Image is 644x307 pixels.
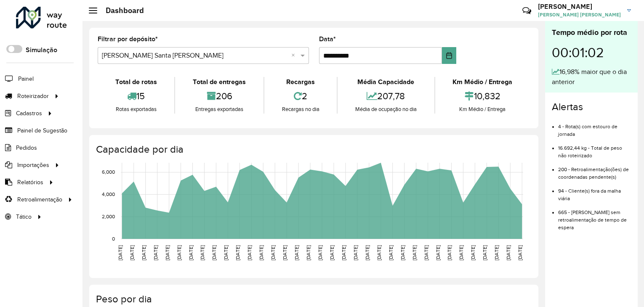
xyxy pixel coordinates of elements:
text: 4,000 [102,192,115,197]
div: Tempo médio por rota [552,27,631,38]
text: [DATE] [517,245,523,260]
div: 00:01:02 [552,38,631,67]
text: [DATE] [235,245,240,260]
text: [DATE] [165,245,170,260]
span: Relatórios [17,178,43,187]
span: Clear all [291,50,298,61]
text: [DATE] [329,245,335,260]
span: Roteirizador [17,92,49,101]
text: 2,000 [102,214,115,219]
text: [DATE] [211,245,217,260]
text: [DATE] [423,245,429,260]
span: Pedidos [16,143,37,152]
div: Km Médio / Entrega [437,105,528,114]
label: Filtrar por depósito [98,34,158,44]
div: Recargas no dia [266,105,335,114]
text: 0 [112,236,115,241]
text: [DATE] [188,245,194,260]
text: [DATE] [247,245,252,260]
text: [DATE] [129,245,135,260]
text: [DATE] [306,245,311,260]
text: [DATE] [435,245,441,260]
text: [DATE] [482,245,487,260]
text: [DATE] [341,245,346,260]
text: [DATE] [223,245,229,260]
text: [DATE] [447,245,452,260]
button: Choose Date [442,47,456,64]
div: Total de rotas [100,77,172,87]
span: Tático [16,212,32,221]
span: Importações [17,161,49,169]
text: [DATE] [400,245,405,260]
label: Data [319,34,336,44]
li: 665 - [PERSON_NAME] sem retroalimentação de tempo de espera [558,202,631,231]
a: Contato Rápido [518,2,536,20]
text: [DATE] [282,245,287,260]
li: 16.692,44 kg - Total de peso não roteirizado [558,138,631,159]
text: [DATE] [494,245,499,260]
div: Total de entregas [177,77,261,87]
span: Painel de Sugestão [17,126,67,135]
div: Média de ocupação no dia [340,105,432,114]
div: 207,78 [340,87,432,105]
div: Entregas exportadas [177,105,261,114]
span: Retroalimentação [17,195,62,204]
text: [DATE] [117,245,123,260]
text: [DATE] [141,245,146,260]
div: Km Médio / Entrega [437,77,528,87]
h4: Capacidade por dia [96,143,530,156]
div: Rotas exportadas [100,105,172,114]
text: [DATE] [365,245,370,260]
span: Painel [18,74,34,83]
text: [DATE] [200,245,205,260]
li: 94 - Cliente(s) fora da malha viária [558,181,631,202]
div: 15 [100,87,172,105]
h4: Alertas [552,101,631,113]
text: [DATE] [376,245,382,260]
text: [DATE] [258,245,264,260]
text: [DATE] [294,245,299,260]
div: 10,832 [437,87,528,105]
li: 200 - Retroalimentação(ões) de coordenadas pendente(s) [558,159,631,181]
text: [DATE] [176,245,182,260]
text: 6,000 [102,169,115,175]
text: [DATE] [458,245,464,260]
div: 2 [266,87,335,105]
text: [DATE] [270,245,276,260]
h4: Peso por dia [96,293,530,305]
text: [DATE] [353,245,358,260]
div: Média Capacidade [340,77,432,87]
text: [DATE] [506,245,511,260]
text: [DATE] [153,245,158,260]
div: 206 [177,87,261,105]
li: 4 - Rota(s) com estouro de jornada [558,116,631,138]
text: [DATE] [317,245,323,260]
h2: Dashboard [97,6,144,15]
text: [DATE] [470,245,476,260]
span: [PERSON_NAME] [PERSON_NAME] [538,11,621,19]
div: 16,98% maior que o dia anterior [552,67,631,87]
h3: [PERSON_NAME] [538,3,621,11]
text: [DATE] [388,245,394,260]
text: [DATE] [412,245,417,260]
span: Cadastros [16,109,42,118]
label: Simulação [26,45,57,55]
div: Recargas [266,77,335,87]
